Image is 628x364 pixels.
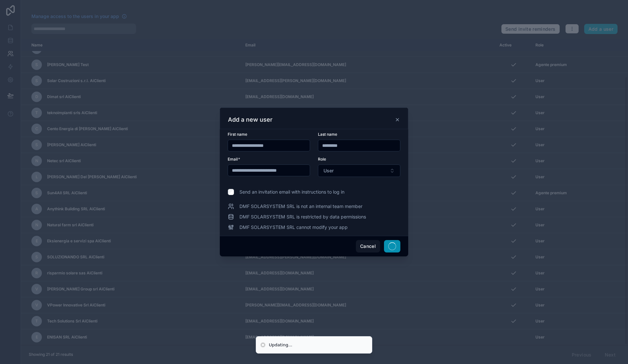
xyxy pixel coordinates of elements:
span: Role [318,157,326,162]
div: Updating... [269,342,292,348]
button: Select Button [318,165,400,177]
span: Email [228,157,238,162]
h3: Add a new user [228,116,272,124]
button: Cancel [356,240,380,252]
input: Send an invitation email with instructions to log in [228,189,234,195]
span: First name [228,132,247,137]
span: Send an invitation email with instructions to log in [239,189,344,195]
span: DMF SOLARSYSTEM SRL is not an internal team member [239,203,362,210]
span: Last name [318,132,337,137]
span: User [323,167,334,174]
span: DMF SOLARSYSTEM SRL is restricted by data permissions [239,214,366,220]
span: DMF SOLARSYSTEM SRL cannot modify your app [239,224,348,231]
